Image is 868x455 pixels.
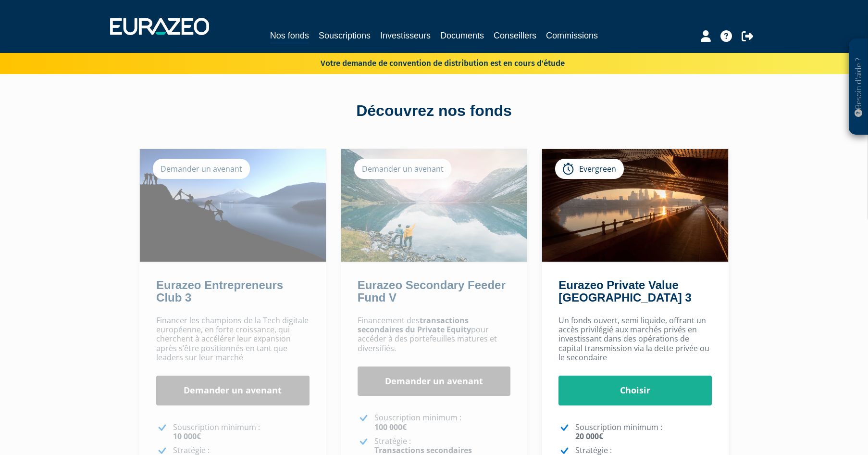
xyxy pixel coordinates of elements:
a: Demander un avenant [156,376,310,405]
strong: 20 000€ [575,431,603,442]
a: Eurazeo Secondary Feeder Fund V [358,278,506,304]
a: Nos fonds [270,29,309,44]
div: Découvrez nos fonds [160,100,708,122]
p: Souscription minimum : [374,413,511,431]
a: Demander un avenant [358,367,511,396]
a: Conseillers [494,29,536,42]
p: Financer les champions de la Tech digitale européenne, en forte croissance, qui cherchent à accél... [156,316,310,362]
p: Stratégie : [374,437,511,455]
p: Besoin d'aide ? [853,44,864,130]
strong: transactions secondaires du Private Equity [358,315,471,335]
div: Evergreen [555,159,624,179]
img: Eurazeo Secondary Feeder Fund V [341,149,527,262]
a: Choisir [558,376,712,405]
img: 1732889491-logotype_eurazeo_blanc_rvb.png [110,18,209,35]
a: Eurazeo Private Value [GEOGRAPHIC_DATA] 3 [558,278,691,304]
div: Demander un avenant [354,159,451,179]
p: Souscription minimum : [575,423,712,441]
p: Financement des pour accéder à des portefeuilles matures et diversifiés. [358,316,511,353]
img: Eurazeo Private Value Europe 3 [542,149,728,262]
a: Eurazeo Entrepreneurs Club 3 [156,278,283,304]
a: Commissions [546,29,598,42]
p: Votre demande de convention de distribution est en cours d'étude [293,55,565,69]
p: Un fonds ouvert, semi liquide, offrant un accès privilégié aux marchés privés en investissant dan... [558,316,712,362]
p: Souscription minimum : [173,423,310,441]
a: Documents [440,29,484,42]
div: Demander un avenant [153,159,250,179]
img: Eurazeo Entrepreneurs Club 3 [140,149,326,262]
strong: 100 000€ [374,422,407,432]
strong: 10 000€ [173,431,201,442]
a: Souscriptions [319,29,371,42]
a: Investisseurs [380,29,431,42]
